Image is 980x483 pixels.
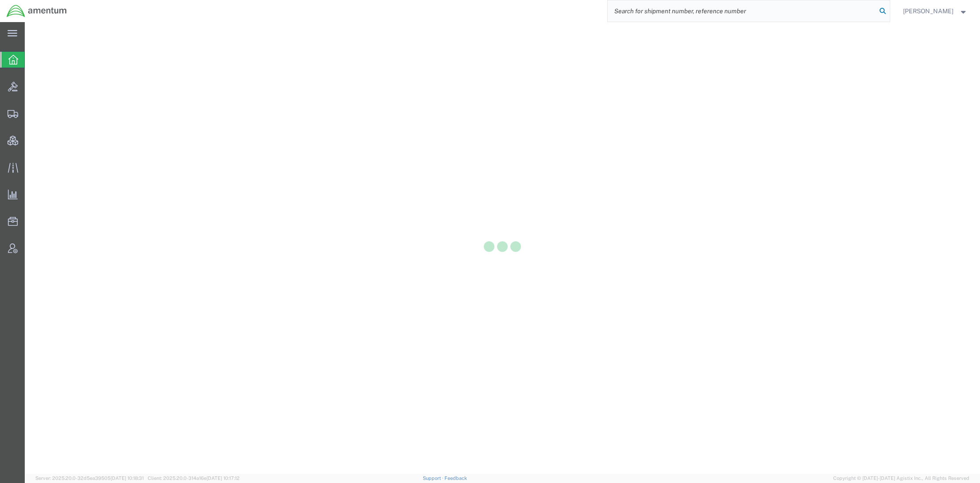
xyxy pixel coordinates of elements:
input: Search for shipment number, reference number [608,0,877,22]
span: Copyright © [DATE]-[DATE] Agistix Inc., All Rights Reserved [833,475,969,482]
button: [PERSON_NAME] [903,6,968,16]
img: logo [6,4,67,18]
span: [DATE] 10:18:31 [111,475,144,481]
span: Jason Champagne [903,6,953,16]
span: Server: 2025.20.0-32d5ea39505 [35,475,144,481]
a: Support [423,475,445,481]
a: Feedback [444,475,467,481]
span: Client: 2025.20.0-314a16e [148,475,240,481]
span: [DATE] 10:17:12 [207,475,240,481]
